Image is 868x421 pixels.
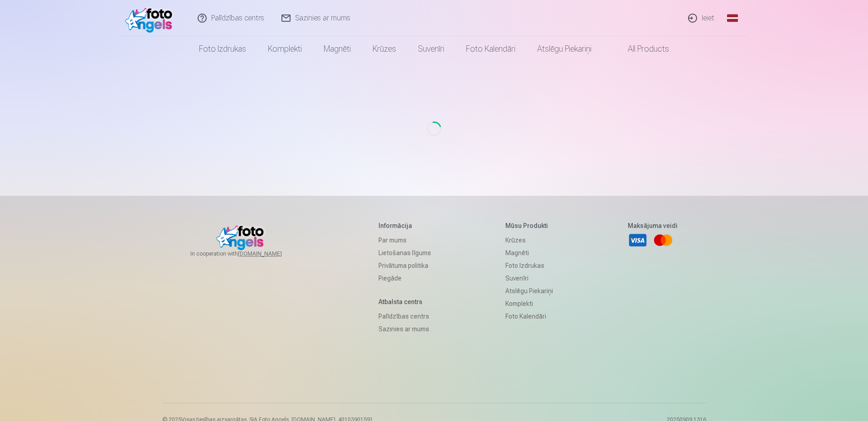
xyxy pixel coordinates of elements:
a: [DOMAIN_NAME] [238,250,304,257]
a: Komplekti [257,36,313,62]
h5: Mūsu produkti [505,221,553,230]
a: Privātuma politika [378,259,431,272]
h5: Atbalsta centrs [378,297,431,306]
a: Atslēgu piekariņi [505,285,553,297]
span: In cooperation with [190,250,304,257]
a: Foto kalendāri [505,310,553,323]
a: Magnēti [505,247,553,259]
a: Par mums [378,234,431,247]
a: All products [602,36,680,62]
a: Foto kalendāri [455,36,526,62]
h5: Maksājuma veidi [628,221,678,230]
a: Piegāde [378,272,431,285]
h5: Informācija [378,221,431,230]
a: Lietošanas līgums [378,247,431,259]
a: Krūzes [505,234,553,247]
a: Visa [628,230,648,250]
a: Sazinies ar mums [378,323,431,335]
a: Foto izdrukas [505,259,553,272]
a: Krūzes [362,36,407,62]
img: /fa1 [125,4,177,33]
a: Foto izdrukas [188,36,257,62]
a: Komplekti [505,297,553,310]
a: Atslēgu piekariņi [526,36,602,62]
a: Palīdzības centrs [378,310,431,323]
a: Suvenīri [407,36,455,62]
a: Suvenīri [505,272,553,285]
a: Magnēti [313,36,362,62]
a: Mastercard [653,230,673,250]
